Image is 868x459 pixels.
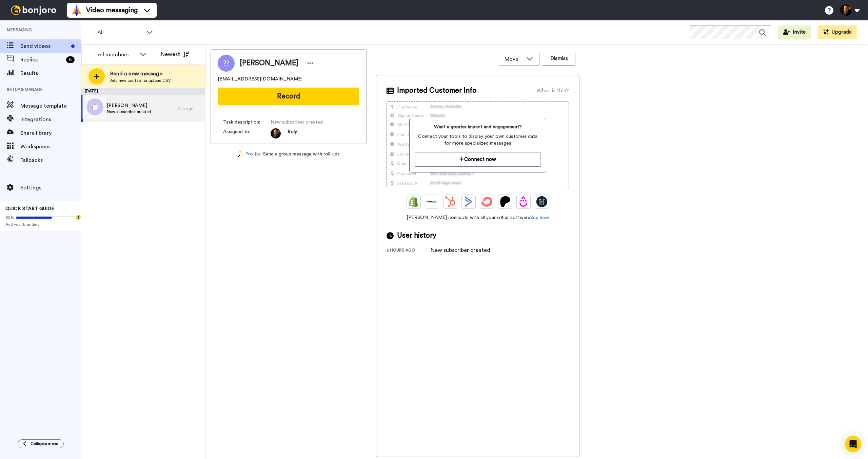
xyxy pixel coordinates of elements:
button: Collapse menu [18,439,64,448]
img: Ontraport [427,196,437,207]
button: Record [218,88,359,105]
span: Settings [20,184,81,192]
span: Results [20,69,81,77]
a: See how [530,215,549,220]
div: Open Intercom Messenger [845,436,861,452]
span: [PERSON_NAME] connects with all your other software [387,214,569,221]
span: Fallbacks [20,156,81,164]
span: Send videos [20,42,68,50]
span: Imported Customer Info [397,86,476,96]
span: User history [397,231,436,241]
div: New subscriber created [431,246,490,254]
span: Message template [20,102,81,110]
span: [PERSON_NAME] [107,102,151,109]
img: Patreon [500,196,511,207]
img: Drip [518,196,529,207]
button: Dismiss [543,52,575,66]
span: Share library [20,129,81,137]
button: Newest [156,48,195,61]
img: bj-logo-header-white.svg [8,5,59,15]
button: Invite [778,25,811,39]
img: GoHighLevel [536,196,547,207]
span: 60% [5,215,14,220]
span: Want a greater impact and engagement? [415,124,540,130]
span: Connect your tools to display your own customer data for more specialized messages [415,133,540,147]
img: 001b9436-2fdc-4a09-a509-3b060dcd91d9-1736288419.jpg [271,128,281,139]
span: Move [505,55,523,63]
span: [EMAIL_ADDRESS][DOMAIN_NAME] [218,76,302,82]
div: 2 hours ago [387,247,431,254]
span: Add new contact or upload CSV [110,78,171,83]
span: Workspaces [20,143,81,151]
span: Collapse menu [31,441,58,446]
button: Upgrade [818,25,857,39]
div: Tooltip anchor [75,214,81,220]
span: Task description : [223,119,271,126]
div: 2 hr ago [178,106,202,111]
button: Connect now [415,152,540,167]
span: Send a new message [110,70,171,78]
span: [PERSON_NAME] [240,58,298,68]
div: 6 [66,56,75,63]
img: Image of Андрей Ковылкин [218,55,235,72]
span: Integrations [20,115,81,124]
span: Video messaging [86,5,138,15]
div: - Send a group message with roll-ups [211,151,367,158]
span: New subscriber created [271,119,335,126]
span: New subscriber created [107,109,151,114]
img: magic-wand.svg [238,151,244,158]
img: ActiveCampaign [463,196,474,207]
span: QUICK START GUIDE [5,206,54,211]
span: Replies [20,56,63,64]
span: Add your branding [5,222,76,227]
img: vm-color.svg [71,5,82,16]
div: [DATE] [81,88,205,95]
img: Shopify [408,196,419,207]
span: Assigned to: [223,128,271,139]
span: All [97,29,143,37]
span: Roly [288,128,297,139]
div: What is this? [536,87,569,95]
img: Hubspot [445,196,456,207]
img: ConvertKit [481,196,492,207]
a: Pro tip [238,151,260,158]
div: All members [98,51,136,59]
